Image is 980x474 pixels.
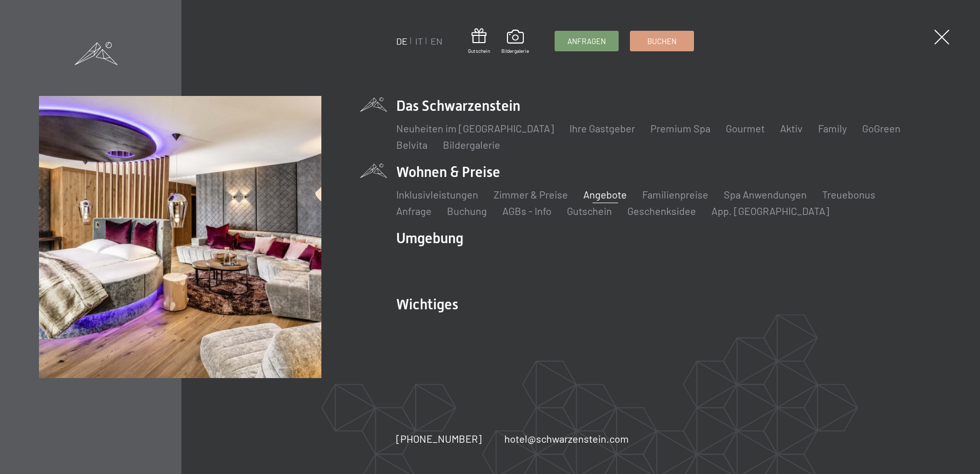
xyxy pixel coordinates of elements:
a: Geschenksidee [627,205,696,217]
a: GoGreen [862,122,901,134]
a: Aktiv [780,122,803,134]
a: hotel@schwarzenstein.com [504,431,629,446]
a: [PHONE_NUMBER] [396,431,482,446]
a: Familienpreise [642,188,708,201]
span: Gutschein [468,47,490,54]
a: AGBs - Info [502,205,552,217]
a: Gutschein [468,28,490,54]
a: Inklusivleistungen [396,188,478,201]
a: Angebote [583,188,627,201]
a: Treuebonus [822,188,875,201]
a: Bildergalerie [501,30,529,54]
span: Bildergalerie [501,47,529,54]
a: App. [GEOGRAPHIC_DATA] [711,205,829,217]
span: Buchen [647,36,677,47]
a: Family [818,122,847,134]
a: Belvita [396,139,427,151]
a: Buchen [630,31,693,51]
a: Bildergalerie [443,139,500,151]
a: Anfragen [555,31,618,51]
a: Gutschein [567,205,612,217]
span: [PHONE_NUMBER] [396,432,482,445]
a: Ihre Gastgeber [569,122,635,134]
a: EN [431,35,442,47]
a: Premium Spa [650,122,710,134]
a: IT [415,35,423,47]
a: Anfrage [396,205,432,217]
span: Anfragen [567,36,606,47]
a: Buchung [447,205,487,217]
a: DE [396,35,407,47]
a: Neuheiten im [GEOGRAPHIC_DATA] [396,122,554,134]
a: Spa Anwendungen [724,188,807,201]
a: Zimmer & Preise [494,188,568,201]
a: Gourmet [726,122,765,134]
